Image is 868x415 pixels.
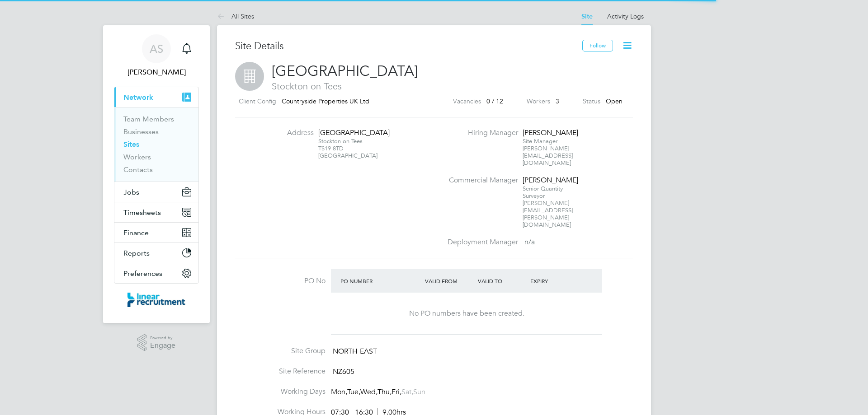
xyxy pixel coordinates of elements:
[264,128,314,138] label: Address
[423,273,476,289] div: Valid From
[340,309,593,318] div: No PO numbers have been created.
[392,387,401,396] span: Fri,
[377,387,392,396] span: Thu,
[486,97,503,105] span: 0 / 12
[123,269,162,278] span: Preferences
[338,273,423,289] div: PO Number
[282,97,369,105] span: Countryside Properties UK Ltd
[127,293,185,307] img: linearrecruitment-logo-retina.png
[442,238,518,247] label: Deployment Manager
[123,115,174,123] a: Team Members
[607,12,644,20] a: Activity Logs
[401,387,413,396] span: Sat,
[318,138,375,159] div: Stockton on Tees TS19 8TD [GEOGRAPHIC_DATA]
[123,93,153,102] span: Network
[123,188,139,196] span: Jobs
[413,387,425,396] span: Sun
[235,276,325,286] label: PO No
[442,128,518,138] label: Hiring Manager
[114,67,199,78] span: Alyssa Smith
[137,334,176,351] a: Powered byEngage
[272,62,418,80] span: [GEOGRAPHIC_DATA]
[114,202,198,222] button: Timesheets
[333,347,377,356] span: NORTH-EAST
[523,145,573,167] span: [PERSON_NAME][EMAIL_ADDRESS][DOMAIN_NAME]
[331,387,347,396] span: Mon,
[235,346,325,356] label: Site Group
[523,199,573,228] span: [PERSON_NAME][EMAIL_ADDRESS][PERSON_NAME][DOMAIN_NAME]
[235,80,633,92] span: Stockton on Tees
[114,223,198,242] button: Finance
[217,12,254,20] a: All Sites
[114,243,198,263] button: Reports
[235,367,325,376] label: Site Reference
[333,367,354,376] span: NZ605
[150,334,175,342] span: Powered by
[123,140,139,149] a: Sites
[523,128,579,138] div: [PERSON_NAME]
[239,96,276,107] label: Client Config
[114,107,198,182] div: Network
[123,153,151,161] a: Workers
[114,87,198,107] button: Network
[556,97,559,105] span: 3
[123,165,153,174] a: Contacts
[123,249,150,257] span: Reports
[523,176,579,185] div: [PERSON_NAME]
[606,97,623,105] span: Open
[123,127,159,136] a: Businesses
[318,128,375,138] div: [GEOGRAPHIC_DATA]
[582,40,613,51] button: Follow
[524,238,535,247] span: n/a
[235,40,582,53] h3: Site Details
[476,273,528,289] div: Valid To
[123,228,149,237] span: Finance
[453,96,481,107] label: Vacancies
[583,96,600,107] label: Status
[123,208,161,217] span: Timesheets
[347,387,360,396] span: Tue,
[103,25,210,323] nav: Main navigation
[528,273,581,289] div: Expiry
[442,176,518,185] label: Commercial Manager
[150,342,175,350] span: Engage
[235,387,325,396] label: Working Days
[114,182,198,202] button: Jobs
[360,387,377,396] span: Wed,
[114,293,199,307] a: Go to home page
[523,185,563,200] span: Senior Quantity Surveyor
[150,43,163,55] span: AS
[114,263,198,283] button: Preferences
[523,137,557,145] span: Site Manager
[581,13,593,20] a: Site
[527,96,550,107] label: Workers
[114,34,199,78] a: AS[PERSON_NAME]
